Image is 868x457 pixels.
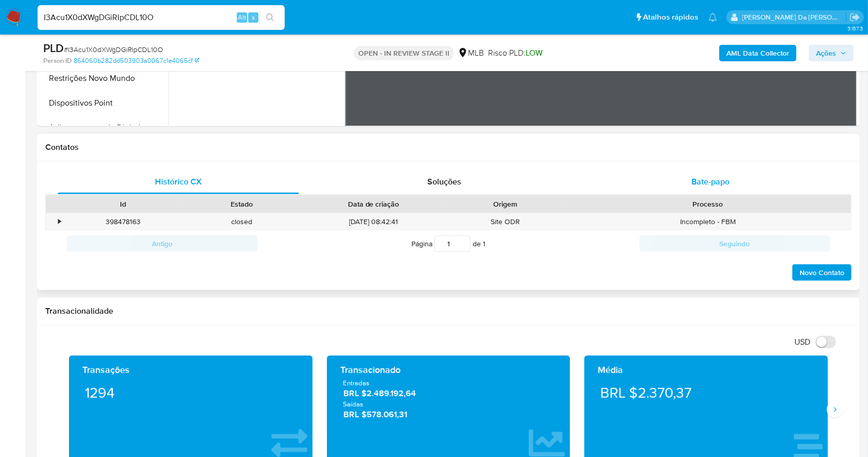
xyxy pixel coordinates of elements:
span: 1 [483,239,485,249]
span: Soluções [427,176,461,188]
button: Dispositivos Point [40,91,168,115]
span: Atalhos rápidos [643,12,698,23]
span: Página de [411,235,485,252]
div: [DATE] 08:42:41 [301,213,446,230]
b: AML Data Collector [726,45,789,61]
span: LOW [526,47,543,59]
button: Restrições Novo Mundo [40,66,168,91]
button: Adiantamentos de Dinheiro [40,115,168,140]
div: MLB [458,47,484,59]
button: Ações [809,45,854,61]
input: Pesquise usuários ou casos... [38,11,285,24]
h1: Transacionalidade [45,306,852,316]
div: Site ODR [446,213,565,230]
span: # I3Acu1X0dXWgDGiRIpCDL10O [64,44,163,55]
div: Data de criação [308,199,439,209]
span: Histórico CX [155,176,202,188]
b: Person ID [43,56,72,65]
button: Seguindo [639,235,830,252]
div: Estado [190,199,294,209]
span: Ações [816,45,836,61]
div: 398478163 [64,213,183,230]
div: Origem [453,199,558,209]
div: Processo [572,199,844,209]
button: Antigo [67,235,258,252]
span: Risco PLD: [488,47,543,59]
p: OPEN - IN REVIEW STAGE II [354,46,454,60]
a: Notificações [708,13,717,22]
span: Alt [238,12,246,22]
a: Sair [849,12,860,23]
div: closed [183,213,302,230]
span: s [252,12,255,22]
b: PLD [43,40,64,56]
h1: Contatos [45,142,852,153]
div: • [58,217,61,227]
div: Id [71,199,176,209]
span: Novo Contato [800,265,844,280]
div: Incompleto - FBM [565,213,851,230]
p: patricia.varelo@mercadopago.com.br [742,12,846,22]
span: 3.157.3 [847,24,863,32]
a: 864060b282dd503903a0067c1e4065cf [74,56,199,65]
button: search-icon [259,10,281,25]
button: Novo Contato [792,264,852,281]
span: Bate-papo [691,176,730,188]
button: AML Data Collector [719,45,796,61]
